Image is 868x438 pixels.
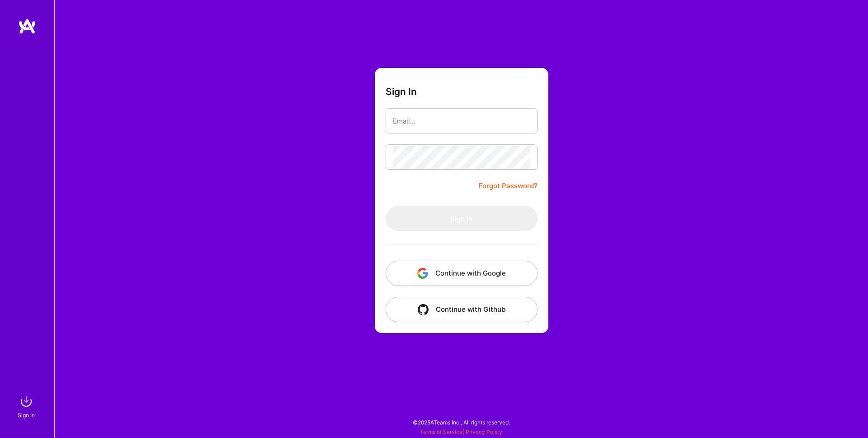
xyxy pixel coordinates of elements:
[19,392,35,420] a: sign inSign In
[418,304,429,315] img: icon
[18,18,36,34] img: logo
[420,428,462,435] a: Terms of Service
[18,410,35,420] div: Sign In
[386,206,538,231] button: Sign In
[466,428,502,435] a: Privacy Policy
[386,297,538,322] button: Continue with Github
[420,428,502,435] span: |
[417,268,428,279] img: icon
[17,392,35,410] img: sign in
[54,411,868,433] div: © 2025 ATeams Inc., All rights reserved.
[386,261,538,286] button: Continue with Google
[393,109,530,133] input: Email...
[479,181,538,191] a: Forgot Password?
[386,86,417,97] h3: Sign In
